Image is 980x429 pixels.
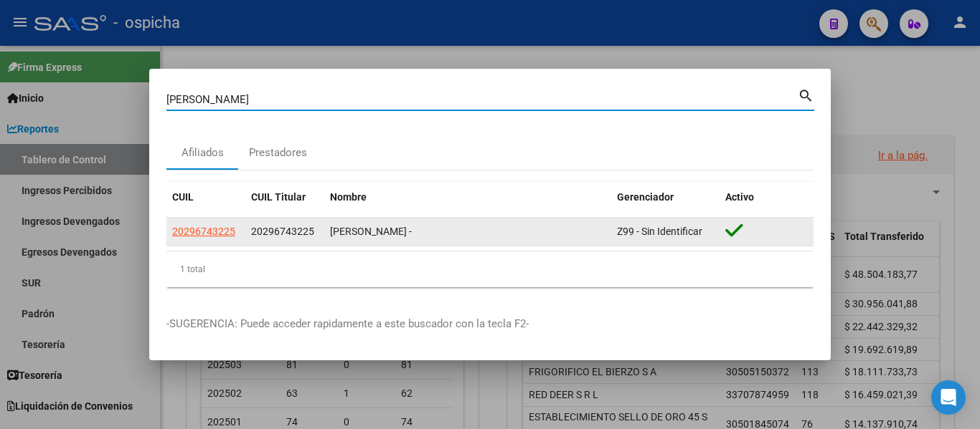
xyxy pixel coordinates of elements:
[611,182,720,213] datatable-header-cell: Gerenciador
[617,226,702,237] span: Z99 - Sin Identificar
[725,191,754,203] span: Activo
[172,226,235,237] span: 20296743225
[172,191,194,203] span: CUIL
[166,182,245,213] datatable-header-cell: CUIL
[931,380,966,415] div: Open Intercom Messenger
[249,145,307,161] div: Prestadores
[245,182,324,213] datatable-header-cell: CUIL Titular
[720,182,814,213] datatable-header-cell: Activo
[324,182,611,213] datatable-header-cell: Nombre
[330,223,606,240] div: [PERSON_NAME] -
[330,191,367,203] span: Nombre
[166,251,814,287] div: 1 total
[251,226,314,237] span: 20296743225
[617,191,674,203] span: Gerenciador
[182,145,224,161] div: Afiliados
[251,191,306,203] span: CUIL Titular
[798,86,814,103] mat-icon: search
[166,316,814,332] p: -SUGERENCIA: Puede acceder rapidamente a este buscador con la tecla F2-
